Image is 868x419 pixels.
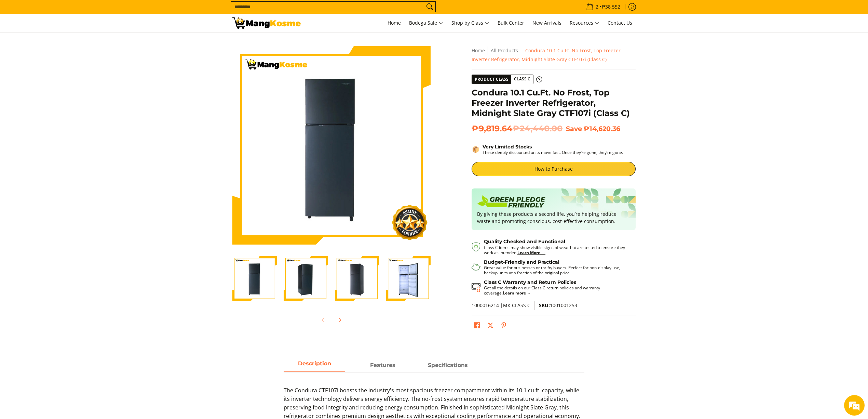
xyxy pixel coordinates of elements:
span: New Arrivals [532,19,561,26]
a: Home [384,14,404,32]
a: Share on Facebook [472,320,482,332]
img: Condura 10.1 Cu.Ft. No Frost, Top Freezer Inverter Refrigerator, Midnight Slate Gray CTF107i (Cla... [386,256,431,301]
a: Description [284,359,345,372]
img: Condura 10.1 Cu.Ft. No Frost, Top Freezer Inverter Refrigerator, Midnight Slate Gray CTF107i (Cla... [284,256,328,301]
a: Description 1 [352,359,413,372]
span: Save [566,125,582,133]
span: 2 [595,4,599,9]
p: Great value for businesses or thrifty buyers. Perfect for non-display use, backup units at a frac... [484,265,629,275]
span: Bulk Center [498,19,524,26]
a: Resources [566,14,603,32]
p: Class C items may show visible signs of wear but are tested to ensure they work as intended. [484,245,629,255]
strong: Quality Checked and Functional [484,238,565,245]
strong: Class C Warranty and Return Policies [484,279,576,285]
strong: Features [370,362,395,368]
a: Description 2 [417,359,478,372]
span: Bodega Sale [409,19,443,27]
span: Condura 10.1 Cu.Ft. No Frost, Top Freezer Inverter Refrigerator, Midnight Slate Gray CTF107i (Cla... [472,47,621,63]
a: Bulk Center [494,14,528,32]
nav: Main Menu [308,14,636,32]
span: Contact Us [608,19,632,26]
span: ₱9,819.64 [472,123,562,134]
a: Post on X [486,320,495,332]
span: ₱14,620.36 [584,125,620,133]
a: Pin on Pinterest [499,320,508,332]
span: Shop by Class [451,19,489,27]
a: Learn more → [503,290,531,296]
button: Next [332,313,347,328]
span: • [584,3,622,11]
a: All Products [491,47,518,54]
span: Resources [570,19,599,27]
a: Home [472,47,485,54]
p: These deeply discounted units move fast. Once they’re gone, they’re gone. [483,150,623,155]
img: Condura 10.1 Cu.Ft. No Frost, Top Freezer Inverter Refrigerator, Midnight Slate Gray CTF107i (Cla... [232,46,431,245]
img: Condura 10.1 Cu.Ft. No Frost, Top Freezer Inverter Refrigerator, Midnight Slate Gray CTF107i (Cla... [232,256,277,301]
h1: Condura 10.1 Cu.Ft. No Frost, Top Freezer Inverter Refrigerator, Midnight Slate Gray CTF107i (Cla... [472,88,636,118]
del: ₱24,440.00 [513,123,562,134]
a: Product Class Class C [472,75,542,84]
span: 1001001253 [539,302,577,309]
img: Badge sustainability green pledge friendly [477,194,545,210]
a: Bodega Sale [406,14,447,32]
strong: Specifications [428,362,468,368]
a: Shop by Class [448,14,493,32]
a: Learn More → [517,250,545,256]
span: Class C [511,75,533,83]
p: By giving these products a second life, you’re helping reduce waste and promoting conscious, cost... [477,210,630,225]
p: Get all the details on our Class C return policies and warranty coverage. [484,285,629,296]
a: Contact Us [604,14,636,32]
nav: Breadcrumbs [472,46,636,64]
button: Search [424,2,435,12]
img: Condura 10.1 Cu.Ft. No Frost, Top Freezer Inverter Refrigerator, Midnight Slate Gray CTF107i (Cla... [335,256,379,301]
strong: Budget-Friendly and Practical [484,259,559,265]
span: Home [388,19,401,26]
span: Product Class [472,75,511,84]
a: How to Purchase [472,162,636,176]
span: ₱38,552 [601,4,621,9]
strong: Very Limited Stocks [483,144,532,150]
img: Condura 10.1 Cu.Ft. No Frost, Top Freezer Inverter Refrigerator, Midni | Mang Kosme [232,17,301,29]
span: SKU: [539,302,550,309]
span: 1000016214 |MK CLASS C [472,302,530,309]
a: New Arrivals [529,14,565,32]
